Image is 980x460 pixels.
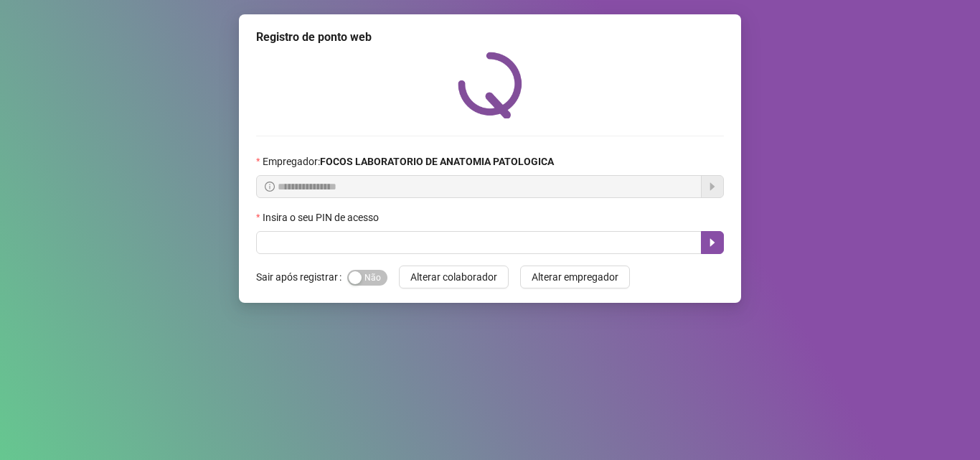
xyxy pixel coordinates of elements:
[320,156,554,167] strong: FOCOS LABORATORIO DE ANATOMIA PATOLOGICA
[532,269,618,285] span: Alterar empregador
[265,182,275,192] span: info-circle
[410,269,497,285] span: Alterar colaborador
[707,237,718,248] span: caret-right
[256,266,347,288] label: Sair após registrar
[458,52,522,118] img: QRPoint
[256,210,388,225] label: Insira o seu PIN de acesso
[520,266,630,288] button: Alterar empregador
[256,29,724,46] div: Registro de ponto web
[399,266,509,288] button: Alterar colaborador
[263,154,554,169] span: Empregador :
